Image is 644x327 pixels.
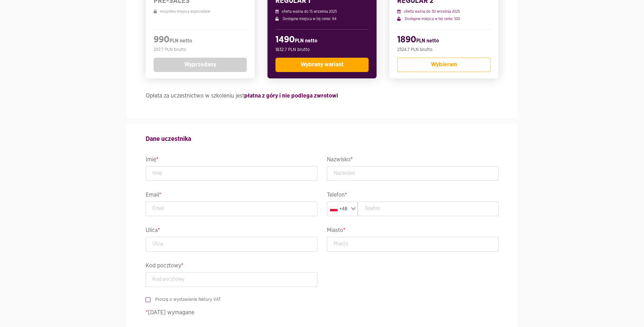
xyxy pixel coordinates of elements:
legend: Imię [146,155,317,166]
p: wszystkie miejsca wyprzedane [154,9,247,14]
p: oferta ważna do 30 września 2025 [397,9,490,14]
legend: Miasto [327,226,499,237]
button: Wyprzedany [154,58,247,72]
input: Email [146,201,317,216]
p: 1832.7 PLN brutto [275,47,369,53]
input: Nazwisko [327,166,499,181]
span: PLN netto [416,38,439,43]
input: Ulica [146,237,317,251]
input: Miasto [327,237,499,251]
p: Dostępne miejsca w tej cenie: 100 [397,16,490,22]
button: Wybrany wariant [275,58,369,72]
img: pl.svg [330,207,338,211]
legend: Telefon [327,190,499,201]
label: Proszę o wystawienie faktury VAT [150,296,221,303]
div: Search for option [327,201,358,216]
input: Imię [146,166,317,181]
input: Telefon [358,201,499,216]
legend: Ulica [146,226,317,237]
p: oferta ważna do 15 września 2025 [275,9,369,14]
span: PLN netto [295,38,317,43]
legend: Email [146,190,317,201]
p: 2324.7 PLN brutto [397,47,490,53]
button: Wybieram [397,58,490,72]
h2: 990 [154,34,247,47]
p: 1217.7 PLN brutto [154,47,247,53]
input: Kod pocztowy [146,272,317,287]
h4: Opłata za uczestnictwo w szkoleniu jest [146,91,499,101]
legend: Kod pocztowy [146,261,317,272]
span: Wybieram [431,62,457,68]
div: +48 [329,203,349,214]
p: [DATE] wymagane [146,309,499,317]
p: Dostępne miejsca w tej cenie: 94 [275,16,369,22]
h2: 1890 [397,34,490,47]
legend: Nazwisko [327,155,499,166]
strong: Dane uczestnika [146,136,191,142]
h2: 1490 [275,34,369,47]
strong: płatna z góry i nie podlega zwrotowi [244,93,338,99]
span: Wybrany wariant [300,62,343,68]
span: PLN netto [170,38,192,43]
